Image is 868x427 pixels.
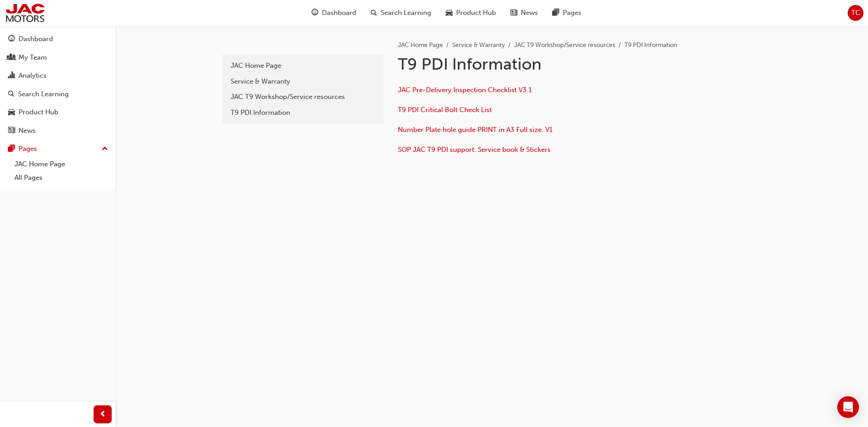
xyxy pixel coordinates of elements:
span: prev-icon [99,409,106,420]
img: jac-portal [5,3,46,23]
div: Analytics [19,70,47,81]
a: JAC T9 Workshop/Service resources [226,89,380,105]
a: T9 PDI Critical Bolt Check List [398,106,492,114]
a: Service & Warranty [226,74,380,89]
a: All Pages [11,171,112,185]
a: JAC T9 Workshop/Service resources [514,41,615,49]
span: Search Learning [381,8,431,18]
div: JAC Home Page [231,61,375,71]
span: search-icon [371,7,377,19]
span: Dashboard [322,8,356,18]
span: News [521,8,538,18]
button: Pages [4,141,112,157]
div: Pages [19,144,37,154]
a: JAC Home Page [226,58,380,74]
span: guage-icon [8,35,15,43]
a: search-iconSearch Learning [363,4,439,22]
span: pages-icon [552,7,559,19]
span: search-icon [8,90,14,99]
a: Analytics [4,67,112,84]
a: JAC Home Page [398,41,443,49]
span: Product Hub [456,8,496,18]
div: News [19,126,36,136]
a: news-iconNews [503,4,545,22]
a: pages-iconPages [545,4,589,22]
span: Pages [563,8,581,18]
span: pages-icon [8,145,15,153]
div: Service & Warranty [231,76,375,87]
span: TC [851,8,860,18]
a: Dashboard [4,31,112,47]
div: T9 PDI Information [231,108,375,118]
div: Search Learning [18,89,69,99]
a: News [4,122,112,139]
a: car-iconProduct Hub [439,4,503,22]
a: JAC Pre-Delivery Inspection Checklist V3.1 [398,86,532,94]
button: TC [848,5,863,21]
a: Search Learning [4,86,112,103]
span: news-icon [510,7,517,19]
h1: T9 PDI Information [398,54,694,74]
span: news-icon [8,127,15,135]
span: car-icon [8,108,15,117]
a: T9 PDI Information [226,105,380,121]
div: Open Intercom Messenger [837,396,859,418]
div: Product Hub [19,107,58,117]
a: Number Plate hole guide PRINT in A3 Full size. V1 [398,126,552,134]
a: guage-iconDashboard [304,4,363,22]
span: chart-icon [8,72,15,80]
li: T9 PDI Information [624,40,677,51]
div: JAC T9 Workshop/Service resources [231,92,375,102]
a: My Team [4,49,112,66]
a: SOP JAC T9 PDI support. Service book & Stickers [398,145,551,154]
div: Dashboard [19,34,53,44]
button: DashboardMy TeamAnalyticsSearch LearningProduct HubNews [4,29,112,141]
a: Product Hub [4,104,112,121]
span: people-icon [8,54,15,62]
span: up-icon [102,143,108,155]
span: car-icon [446,7,453,19]
span: guage-icon [311,7,318,19]
div: My Team [19,52,47,63]
a: Service & Warranty [452,41,505,49]
a: JAC Home Page [11,157,112,171]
